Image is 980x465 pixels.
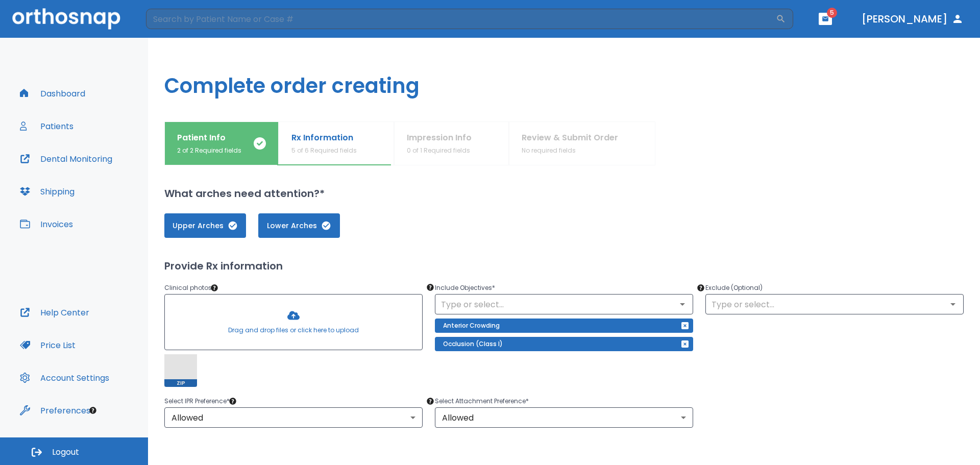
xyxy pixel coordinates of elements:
[696,283,705,292] div: Tooltip anchor
[164,213,246,238] button: Upper Arches
[443,338,503,350] p: Occlusion (Class I)
[14,300,95,325] button: Help Center
[14,81,91,106] button: Dashboard
[857,10,968,28] button: [PERSON_NAME]
[426,283,435,292] div: Tooltip anchor
[14,114,80,138] button: Patients
[14,179,81,204] button: Shipping
[435,395,693,407] p: Select Attachment Preference *
[708,297,961,311] input: Type or select...
[946,297,960,311] button: Open
[438,297,690,311] input: Type or select...
[164,186,964,201] h2: What arches need attention?*
[177,146,241,155] p: 2 of 2 Required fields
[258,213,340,238] button: Lower Arches
[675,297,690,311] button: Open
[291,146,357,155] p: 5 of 6 Required fields
[14,146,118,171] button: Dental Monitoring
[14,398,96,423] button: Preferences
[146,9,776,29] input: Search by Patient Name or Case #
[291,132,357,144] p: Rx Information
[827,8,837,18] span: 5
[435,282,693,294] p: Include Objectives *
[164,282,423,294] p: Clinical photos *
[705,282,964,294] p: Exclude (Optional)
[210,283,219,292] div: Tooltip anchor
[88,406,97,415] div: Tooltip anchor
[435,407,693,428] div: Allowed
[426,397,435,406] div: Tooltip anchor
[443,320,500,332] p: Anterior Crowding
[148,38,980,121] h1: Complete order creating
[177,132,241,144] p: Patient Info
[14,365,115,390] button: Account Settings
[14,212,79,236] button: Invoices
[228,397,237,406] div: Tooltip anchor
[164,407,423,428] div: Allowed
[52,447,79,458] span: Logout
[164,258,964,274] h2: Provide Rx information
[12,8,120,29] img: Orthosnap
[14,333,82,357] button: Price List
[175,221,236,231] span: Upper Arches
[268,221,330,231] span: Lower Arches
[164,395,423,407] p: Select IPR Preference *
